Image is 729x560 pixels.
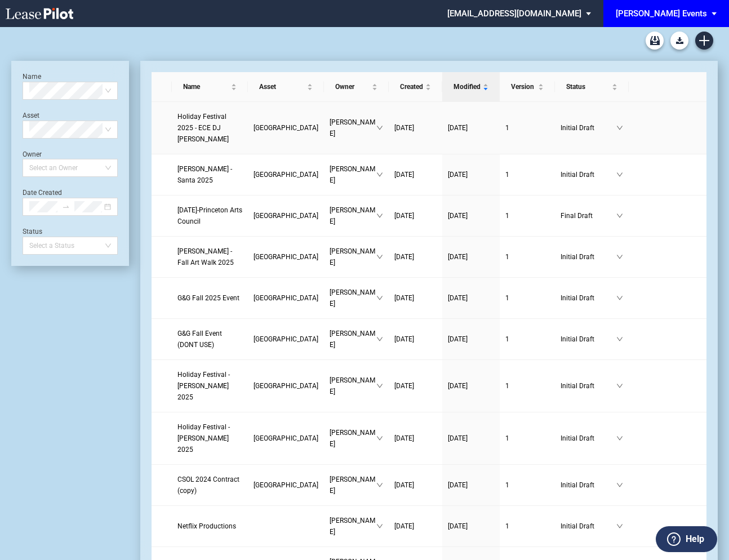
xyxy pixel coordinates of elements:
span: down [376,523,383,530]
a: Netflix Productions [177,521,242,532]
span: 1 [505,253,509,261]
span: down [376,336,383,343]
span: [PERSON_NAME] [330,328,376,350]
span: [PERSON_NAME] [330,117,376,139]
label: Name [23,73,41,81]
span: Princeton Shopping Center [254,212,318,220]
a: [GEOGRAPHIC_DATA] [254,122,318,134]
a: [DATE] [394,210,437,221]
a: [DATE] [394,479,437,491]
span: Initial Draft [561,380,616,392]
a: [DATE] [394,251,437,263]
span: 1 [505,382,509,390]
span: [PERSON_NAME] [330,515,376,537]
a: [PERSON_NAME] - Santa 2025 [177,163,242,186]
a: [GEOGRAPHIC_DATA] [254,380,318,392]
span: down [376,254,383,260]
span: Day of the Dead-Princeton Arts Council [177,206,242,225]
a: [GEOGRAPHIC_DATA] [254,292,318,304]
span: [DATE] [394,294,414,302]
a: [PERSON_NAME] - Fall Art Walk 2025 [177,246,242,268]
span: Freshfields Village [254,481,318,489]
a: G&G Fall 2025 Event [177,292,242,304]
a: 1 [505,433,549,444]
span: down [376,482,383,488]
span: down [376,171,383,178]
span: [DATE] [448,481,468,489]
span: [DATE] [448,124,468,132]
th: Version [500,72,555,102]
a: [DATE] [394,169,437,180]
a: 1 [505,251,549,263]
span: [DATE] [394,253,414,261]
span: Initial Draft [561,122,616,134]
a: 1 [505,210,549,221]
span: [PERSON_NAME] [330,246,376,268]
a: Archive [646,32,664,50]
span: Freshfields Village [254,382,318,390]
th: Created [389,72,442,102]
label: Help [686,532,704,546]
span: CSOL 2024 Contract (copy) [177,475,239,495]
span: down [376,212,383,219]
span: 1 [505,212,509,220]
span: Created [400,81,423,92]
span: down [616,212,623,219]
th: Name [172,72,248,102]
span: [PERSON_NAME] [330,375,376,397]
a: G&G Fall Event (DONT USE) [177,328,242,350]
span: 1 [505,522,509,530]
span: [DATE] [394,382,414,390]
span: [DATE] [448,294,468,302]
span: down [376,435,383,442]
a: [DATE] [448,433,494,444]
a: 1 [505,479,549,491]
label: Asset [23,112,39,119]
span: 1 [505,171,509,179]
a: [DATE]-Princeton Arts Council [177,205,242,227]
span: Freshfields Village [254,171,318,179]
span: Owner [335,81,370,92]
span: down [616,171,623,178]
span: [PERSON_NAME] [330,205,376,227]
a: [DATE] [448,292,494,304]
a: [GEOGRAPHIC_DATA] [254,251,318,263]
span: down [376,125,383,131]
a: [DATE] [394,433,437,444]
span: [PERSON_NAME] [330,474,376,496]
a: [DATE] [448,380,494,392]
a: Holiday Festival 2025 - ECE DJ [PERSON_NAME] [177,111,242,145]
span: [PERSON_NAME] [330,163,376,186]
span: Holiday Festival - Dave Landeo 2025 [177,371,230,401]
a: [DATE] [448,251,494,263]
a: [GEOGRAPHIC_DATA] [254,433,318,444]
span: Holiday Festival 2025 - ECE DJ Ben Felton [177,113,229,143]
a: 1 [505,122,549,134]
span: Initial Draft [561,251,616,263]
span: [DATE] [448,253,468,261]
span: Freshfields Village [254,124,318,132]
a: CSOL 2024 Contract (copy) [177,474,242,496]
span: Netflix Productions [177,522,236,530]
a: [GEOGRAPHIC_DATA] [254,210,318,221]
span: down [616,523,623,530]
span: Status [566,81,610,92]
span: Name [183,81,229,92]
span: down [616,295,623,301]
span: to [62,203,70,211]
span: down [376,295,383,301]
span: down [616,125,623,131]
a: [DATE] [394,334,437,345]
span: down [616,435,623,442]
span: Modified [454,81,481,92]
span: Initial Draft [561,169,616,180]
a: 1 [505,169,549,180]
th: Owner [324,72,389,102]
a: Holiday Festival - [PERSON_NAME] 2025 [177,421,242,455]
span: Initial Draft [561,334,616,345]
span: [DATE] [394,171,414,179]
a: [DATE] [448,521,494,532]
span: [DATE] [394,481,414,489]
span: [DATE] [394,212,414,220]
th: Modified [442,72,500,102]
